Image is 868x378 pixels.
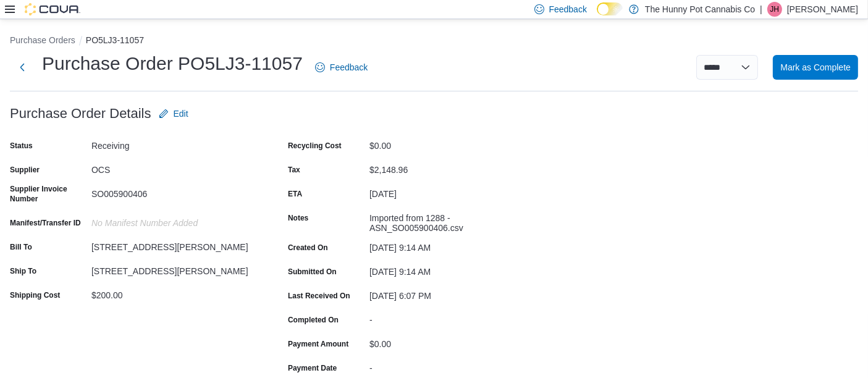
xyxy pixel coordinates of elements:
[10,35,75,45] button: Purchase Orders
[10,165,40,175] label: Supplier
[787,2,858,17] p: [PERSON_NAME]
[549,3,587,15] span: Feedback
[288,141,342,151] label: Recycling Cost
[10,34,858,49] nav: An example of EuiBreadcrumbs
[288,315,339,325] label: Completed On
[25,3,80,15] img: Cova
[10,106,151,121] h3: Purchase Order Details
[288,189,302,199] label: ETA
[369,310,535,325] div: -
[10,218,81,228] label: Manifest/Transfer ID
[780,61,851,73] span: Mark as Complete
[10,290,60,300] label: Shipping Cost
[91,261,257,276] div: [STREET_ADDRESS][PERSON_NAME]
[369,238,535,253] div: [DATE] 9:14 AM
[10,266,36,276] label: Ship To
[91,285,257,300] div: $200.00
[91,184,257,199] div: SO005900406
[288,339,348,349] label: Payment Amount
[288,363,337,373] label: Payment Date
[369,286,535,301] div: [DATE] 6:07 PM
[91,237,257,252] div: [STREET_ADDRESS][PERSON_NAME]
[288,243,328,253] label: Created On
[288,165,300,175] label: Tax
[10,184,86,204] label: Supplier Invoice Number
[91,213,257,228] div: No Manifest Number added
[86,35,144,45] button: PO5LJ3-11057
[310,55,373,80] a: Feedback
[10,141,33,151] label: Status
[369,262,535,277] div: [DATE] 9:14 AM
[330,61,368,73] span: Feedback
[288,213,308,223] label: Notes
[91,160,257,175] div: OCS
[369,184,535,199] div: [DATE]
[91,136,257,151] div: Receiving
[597,15,597,16] span: Dark Mode
[174,107,188,120] span: Edit
[42,51,303,76] h1: Purchase Order PO5LJ3-11057
[767,2,782,17] div: Jesse Hughes
[369,208,535,233] div: Imported from 1288 - ASN_SO005900406.csv
[288,291,350,301] label: Last Received On
[369,136,535,151] div: $0.00
[645,2,755,17] p: The Hunny Pot Cannabis Co
[773,55,858,80] button: Mark as Complete
[10,242,32,252] label: Bill To
[597,2,623,15] input: Dark Mode
[369,358,535,373] div: -
[770,2,780,17] span: JH
[154,101,193,126] button: Edit
[760,2,762,17] p: |
[288,267,337,277] label: Submitted On
[10,55,35,80] button: Next
[369,160,535,175] div: $2,148.96
[369,334,535,349] div: $0.00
